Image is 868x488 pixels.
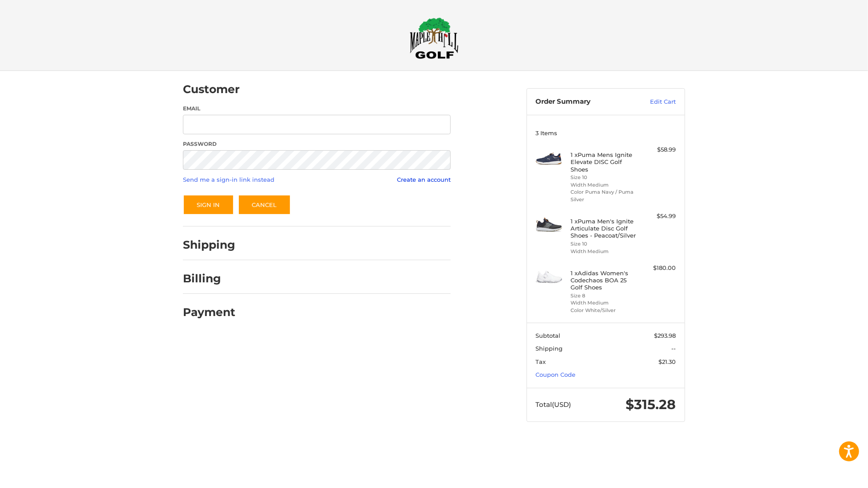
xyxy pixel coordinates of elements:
button: Sign In [183,195,234,215]
span: -- [672,345,676,352]
label: Email [183,105,451,113]
img: Maple Hill Golf [410,17,459,59]
a: Coupon Code [536,371,576,378]
li: Width Medium [571,299,639,307]
a: Edit Cart [631,98,676,106]
h2: Shipping [183,238,235,252]
h4: 1 x Puma Men's Ignite Articulate Disc Golf Shoes - Peacoat/Silver [571,218,639,239]
li: Color Puma Navy / Puma Silver [571,188,639,203]
h3: 3 Items [536,129,676,137]
span: Total (USD) [536,400,571,409]
div: $54.99 [641,212,676,221]
span: Tax [536,358,546,365]
h2: Billing [183,272,235,285]
label: Password [183,140,451,148]
li: Size 8 [571,292,639,300]
span: $293.98 [654,332,676,339]
span: Subtotal [536,332,561,339]
span: $21.30 [659,358,676,365]
h4: 1 x Puma Mens Ignite Elevate DISC Golf Shoes [571,151,639,173]
li: Size 10 [571,240,639,248]
h2: Payment [183,305,235,319]
li: Color White/Silver [571,307,639,314]
li: Width Medium [571,248,639,255]
iframe: Google Customer Reviews [795,464,868,488]
a: Create an account [397,176,451,183]
h4: 1 x Adidas Women's Codechaos BOA 25 Golf Shoes [571,269,639,291]
li: Size 10 [571,174,639,181]
div: $58.99 [641,145,676,154]
h3: Order Summary [536,98,631,106]
span: $315.28 [626,396,676,413]
a: Cancel [238,195,291,215]
span: Shipping [536,345,563,352]
div: $180.00 [641,264,676,273]
li: Width Medium [571,181,639,189]
h2: Customer [183,82,240,96]
a: Send me a sign-in link instead [183,176,274,183]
